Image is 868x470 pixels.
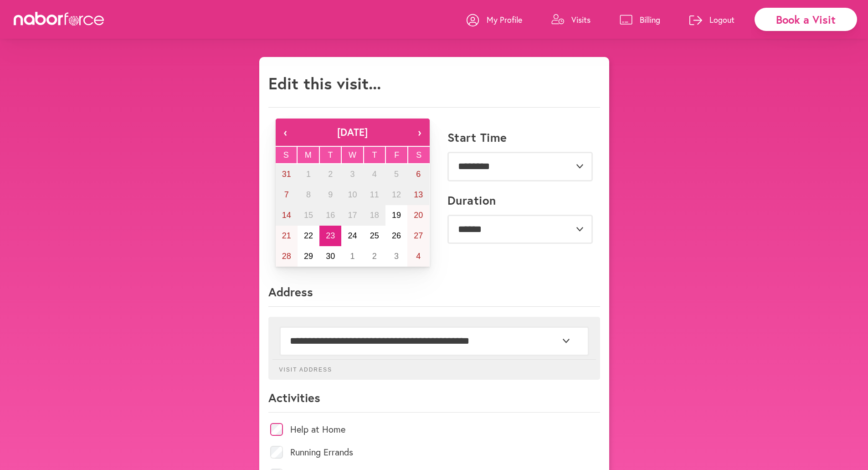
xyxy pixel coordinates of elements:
button: September 16, 2025 [319,205,341,226]
button: September 26, 2025 [385,226,407,246]
a: My Profile [467,6,522,33]
button: September 23, 2025 [319,226,341,246]
button: September 15, 2025 [298,205,319,226]
abbr: September 25, 2025 [370,231,379,240]
abbr: September 9, 2025 [328,190,333,199]
label: Duration [447,193,496,207]
p: Visit Address [272,359,596,373]
label: Running Errands [290,448,353,457]
button: September 25, 2025 [364,226,385,246]
abbr: October 3, 2025 [394,252,399,261]
abbr: September 5, 2025 [394,170,399,179]
button: September 12, 2025 [385,185,407,205]
abbr: September 20, 2025 [414,211,423,220]
button: September 2, 2025 [319,164,341,185]
abbr: September 11, 2025 [370,190,379,199]
abbr: Tuesday [328,150,333,160]
abbr: September 16, 2025 [326,211,335,220]
abbr: September 8, 2025 [306,190,311,199]
button: September 17, 2025 [341,205,363,226]
abbr: September 23, 2025 [326,231,335,240]
button: [DATE] [296,119,410,146]
abbr: September 17, 2025 [348,211,357,220]
abbr: Saturday [416,150,421,160]
button: September 14, 2025 [276,205,298,226]
button: September 30, 2025 [319,246,341,267]
button: September 24, 2025 [341,226,363,246]
h1: Edit this visit... [268,73,381,93]
abbr: Thursday [372,150,377,160]
abbr: Wednesday [349,150,356,160]
button: September 7, 2025 [276,185,298,205]
button: September 5, 2025 [385,164,407,185]
a: Logout [689,6,734,33]
button: September 11, 2025 [364,185,385,205]
abbr: Sunday [283,150,289,160]
abbr: September 3, 2025 [350,170,354,179]
button: › [410,119,430,146]
button: September 9, 2025 [319,185,341,205]
abbr: September 14, 2025 [282,211,291,220]
abbr: September 1, 2025 [306,170,311,179]
abbr: September 6, 2025 [416,170,421,179]
p: Billing [640,14,660,25]
abbr: September 12, 2025 [392,190,401,199]
abbr: September 24, 2025 [348,231,357,240]
abbr: Friday [394,150,399,160]
button: September 20, 2025 [407,205,429,226]
p: Address [268,284,600,307]
button: September 1, 2025 [298,164,319,185]
p: Activities [268,390,600,413]
abbr: September 27, 2025 [414,231,423,240]
button: September 18, 2025 [364,205,385,226]
button: September 8, 2025 [298,185,319,205]
abbr: August 31, 2025 [282,170,291,179]
abbr: September 26, 2025 [392,231,401,240]
button: ‹ [276,119,296,146]
button: September 27, 2025 [407,226,429,246]
p: Logout [709,14,734,25]
abbr: September 15, 2025 [304,211,313,220]
button: September 29, 2025 [298,246,319,267]
abbr: October 2, 2025 [372,252,377,261]
abbr: September 10, 2025 [348,190,357,199]
button: October 4, 2025 [407,246,429,267]
abbr: October 1, 2025 [350,252,354,261]
abbr: September 19, 2025 [392,211,401,220]
abbr: September 21, 2025 [282,231,291,240]
abbr: September 4, 2025 [372,170,377,179]
label: Start Time [447,130,507,145]
label: Help at Home [290,425,345,434]
button: September 21, 2025 [276,226,298,246]
button: September 28, 2025 [276,246,298,267]
button: September 4, 2025 [364,164,385,185]
abbr: Monday [305,150,312,160]
button: September 22, 2025 [298,226,319,246]
abbr: September 28, 2025 [282,252,291,261]
abbr: September 13, 2025 [414,190,423,199]
button: August 31, 2025 [276,164,298,185]
a: Billing [620,6,660,33]
button: September 13, 2025 [407,185,429,205]
p: Visits [571,14,591,25]
button: October 1, 2025 [341,246,363,267]
a: Visits [551,6,591,33]
button: September 10, 2025 [341,185,363,205]
button: September 3, 2025 [341,164,363,185]
abbr: September 22, 2025 [304,231,313,240]
button: September 6, 2025 [407,164,429,185]
button: October 3, 2025 [385,246,407,267]
abbr: September 29, 2025 [304,252,313,261]
div: Book a Visit [755,8,857,31]
abbr: September 7, 2025 [284,190,289,199]
p: My Profile [487,14,522,25]
abbr: September 30, 2025 [326,252,335,261]
button: September 19, 2025 [385,205,407,226]
button: October 2, 2025 [364,246,385,267]
abbr: September 18, 2025 [370,211,379,220]
abbr: October 4, 2025 [416,252,421,261]
abbr: September 2, 2025 [328,170,333,179]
